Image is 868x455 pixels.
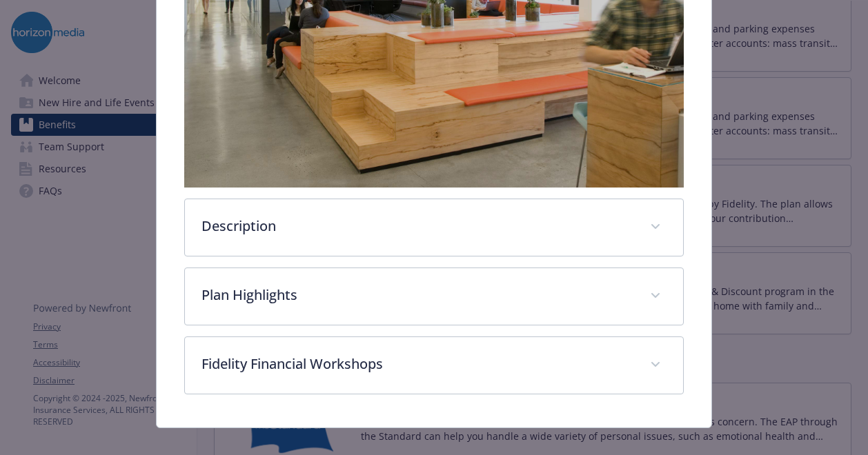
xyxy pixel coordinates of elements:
[185,199,682,256] div: Description
[201,354,633,374] p: Fidelity Financial Workshops
[201,285,633,305] p: Plan Highlights
[185,268,682,325] div: Plan Highlights
[201,216,633,236] p: Description
[185,337,682,394] div: Fidelity Financial Workshops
